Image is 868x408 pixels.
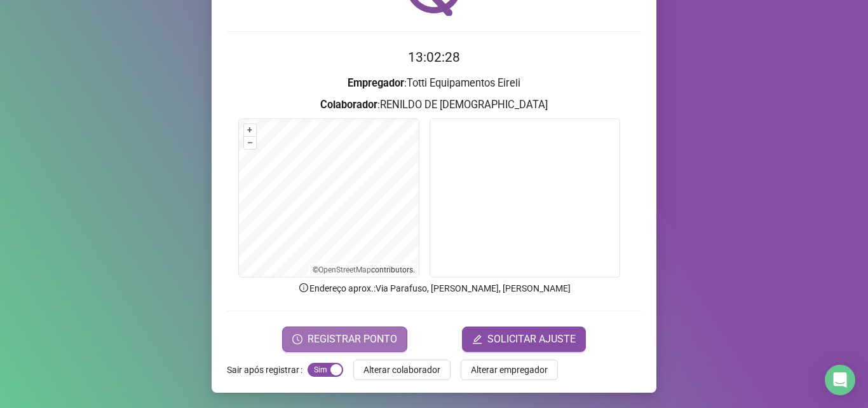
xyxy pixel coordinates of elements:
button: editSOLICITAR AJUSTE [462,327,586,352]
button: + [244,124,256,136]
span: REGISTRAR PONTO [308,332,397,347]
div: Open Intercom Messenger [825,365,855,395]
strong: Empregador [348,77,404,89]
time: 13:02:28 [408,50,460,65]
span: Alterar colaborador [363,363,440,377]
span: clock-circle [292,334,302,344]
button: – [244,137,256,149]
h3: : Totti Equipamentos Eireli [227,75,641,92]
p: Endereço aprox. : Via Parafuso, [PERSON_NAME], [PERSON_NAME] [227,281,641,295]
span: SOLICITAR AJUSTE [487,332,576,347]
span: Alterar empregador [471,363,548,377]
strong: Colaborador [320,99,377,111]
button: Alterar empregador [461,360,558,380]
li: © contributors. [313,265,415,274]
button: REGISTRAR PONTO [282,327,407,352]
label: Sair após registrar [227,360,308,380]
span: edit [472,334,482,344]
button: Alterar colaborador [353,360,451,380]
a: OpenStreetMap [318,265,371,274]
span: info-circle [298,282,309,293]
h3: : RENILDO DE [DEMOGRAPHIC_DATA] [227,97,641,113]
